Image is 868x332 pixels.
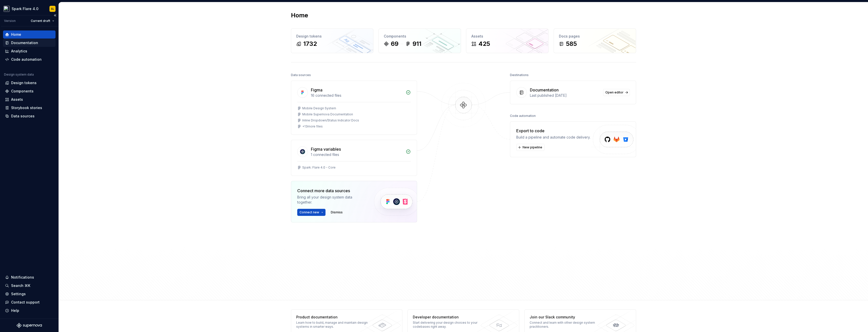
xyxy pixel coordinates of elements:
[516,128,590,134] div: Export to code
[3,290,56,298] a: Settings
[291,11,308,19] h2: Home
[378,28,461,53] a: Components69911
[516,144,545,151] button: New pipeline
[3,104,56,112] a: Storybook stories
[11,105,42,110] div: Storybook stories
[11,32,21,37] div: Home
[311,152,403,157] div: 1 connected files
[510,72,529,79] div: Destinations
[530,321,603,329] div: Connect and learn with other design system practitioners.
[297,209,325,216] button: Connect new
[3,112,56,120] a: Data sources
[413,40,421,48] div: 911
[391,40,398,48] div: 69
[566,40,577,48] div: 585
[302,124,323,128] div: + 13 more files
[11,275,34,280] div: Notifications
[3,79,56,87] a: Design tokens
[3,95,56,104] a: Assets
[11,114,35,119] div: Data sources
[530,315,603,320] div: Join our Slack community
[296,321,370,329] div: Learn how to build, manage and maintain design systems in smarter ways.
[530,87,559,93] div: Documentation
[530,93,600,98] div: Last published [DATE]
[478,40,490,48] div: 425
[11,308,19,313] div: Help
[471,34,543,39] div: Assets
[516,135,590,140] div: Build a pipeline and automate code delivery.
[554,28,636,53] a: Docs pages585
[11,283,30,288] div: Search ⌘K
[4,19,16,23] div: Version
[302,118,359,122] div: Inline Dropdown/Status Indicator Docs
[302,165,336,170] div: Spark: Flare 4.0 - Core
[510,112,536,119] div: Code automation
[3,307,56,315] button: Help
[3,282,56,290] button: Search ⌘K
[1,3,58,14] button: Spark Flare 4.0SL
[291,140,417,176] a: Figma variables1 connected filesSpark: Flare 4.0 - Core
[17,323,42,328] svg: Supernova Logo
[303,40,317,48] div: 1732
[51,7,54,11] div: SL
[603,89,630,96] a: Open editor
[302,106,336,110] div: Mobile Design System
[296,315,370,320] div: Product documentation
[311,146,341,152] div: Figma variables
[3,30,56,39] a: Home
[3,298,56,306] button: Contact support
[291,28,373,53] a: Design tokens1732
[384,34,456,39] div: Components
[466,28,549,53] a: Assets425
[12,6,38,11] div: Spark Flare 4.0
[291,81,417,135] a: Figma16 connected filesMobile Design SystemMobile Supernova DocumentationInline Dropdown/Status I...
[29,17,57,24] button: Current draft
[3,47,56,55] a: Analytics
[311,87,322,93] div: Figma
[331,210,343,214] span: Dismiss
[11,57,42,62] div: Code automation
[4,6,10,12] img: d6852e8b-7cd7-4438-8c0d-f5a8efe2c281.png
[4,73,34,77] div: Design system data
[51,12,59,19] button: Collapse sidebar
[311,93,403,98] div: 16 connected files
[523,145,542,149] span: New pipeline
[11,49,27,54] div: Analytics
[11,80,37,85] div: Design tokens
[11,40,38,45] div: Documentation
[413,315,486,320] div: Developer documentation
[300,210,319,214] span: Connect new
[413,321,486,329] div: Start delivering your design choices to your codebases right away.
[297,195,365,205] div: Bring all your design system data together.
[297,188,365,194] div: Connect more data sources
[3,55,56,63] a: Code automation
[11,89,34,94] div: Components
[3,273,56,281] button: Notifications
[3,87,56,95] a: Components
[302,112,353,116] div: Mobile Supernova Documentation
[3,39,56,47] a: Documentation
[605,90,623,94] span: Open editor
[291,72,311,79] div: Data sources
[559,34,631,39] div: Docs pages
[11,291,26,296] div: Settings
[11,300,40,305] div: Contact support
[11,97,23,102] div: Assets
[31,19,50,23] span: Current draft
[296,34,368,39] div: Design tokens
[329,209,345,216] button: Dismiss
